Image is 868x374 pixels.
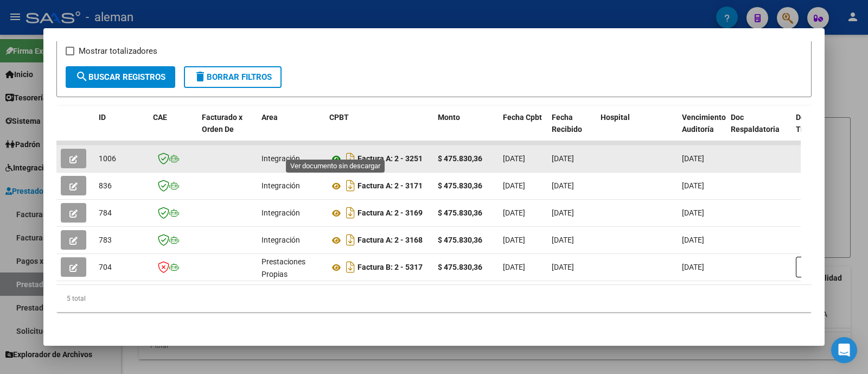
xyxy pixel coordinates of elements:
[438,113,460,122] span: Monto
[99,181,112,190] span: 836
[99,154,116,163] span: 1006
[503,154,525,163] span: [DATE]
[99,113,106,122] span: ID
[325,106,433,154] datatable-header-cell: CPBT
[66,66,175,88] button: Buscar Registros
[503,263,525,271] span: [DATE]
[682,236,704,244] span: [DATE]
[552,154,574,163] span: [DATE]
[596,106,678,154] datatable-header-cell: Hospital
[56,285,812,312] div: 5 total
[79,45,157,58] span: Mostrar totalizadores
[731,113,780,134] span: Doc Respaldatoria
[94,106,149,154] datatable-header-cell: ID
[343,231,358,249] i: Descargar documento
[438,263,482,271] strong: $ 475.830,36
[75,70,88,83] mat-icon: search
[257,106,325,154] datatable-header-cell: Area
[343,204,358,221] i: Descargar documento
[678,106,726,154] datatable-header-cell: Vencimiento Auditoría
[831,337,857,363] div: Open Intercom Messenger
[75,72,165,82] span: Buscar Registros
[682,263,704,271] span: [DATE]
[796,113,840,134] span: Doc Trazabilidad
[358,236,423,245] strong: Factura A: 2 - 3168
[99,236,112,244] span: 783
[202,113,242,134] span: Facturado x Orden De
[503,181,525,190] span: [DATE]
[547,106,596,154] datatable-header-cell: Fecha Recibido
[433,106,499,154] datatable-header-cell: Monto
[197,106,257,154] datatable-header-cell: Facturado x Orden De
[552,236,574,244] span: [DATE]
[358,155,423,163] strong: Factura A: 2 - 3251
[438,208,482,217] strong: $ 475.830,36
[682,113,726,134] span: Vencimiento Auditoría
[343,258,358,276] i: Descargar documento
[358,263,423,272] strong: Factura B: 2 - 5317
[153,113,167,122] span: CAE
[601,113,630,122] span: Hospital
[329,113,349,122] span: CPBT
[358,209,423,218] strong: Factura A: 2 - 3169
[261,236,300,244] span: Integración
[194,72,272,82] span: Borrar Filtros
[503,113,542,122] span: Fecha Cpbt
[358,182,423,191] strong: Factura A: 2 - 3171
[261,113,278,122] span: Area
[552,113,582,134] span: Fecha Recibido
[261,257,305,278] span: Prestaciones Propias
[682,181,704,190] span: [DATE]
[438,181,482,190] strong: $ 475.830,36
[503,208,525,217] span: [DATE]
[499,106,547,154] datatable-header-cell: Fecha Cpbt
[261,208,300,217] span: Integración
[726,106,792,154] datatable-header-cell: Doc Respaldatoria
[682,154,704,163] span: [DATE]
[552,181,574,190] span: [DATE]
[343,150,358,167] i: Descargar documento
[503,236,525,244] span: [DATE]
[343,177,358,194] i: Descargar documento
[682,208,704,217] span: [DATE]
[438,154,482,163] strong: $ 475.830,36
[261,154,300,163] span: Integración
[99,263,112,271] span: 704
[99,208,112,217] span: 784
[792,106,857,154] datatable-header-cell: Doc Trazabilidad
[184,66,282,88] button: Borrar Filtros
[438,236,482,244] strong: $ 475.830,36
[552,208,574,217] span: [DATE]
[149,106,197,154] datatable-header-cell: CAE
[261,181,300,190] span: Integración
[552,263,574,271] span: [DATE]
[194,70,207,83] mat-icon: delete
